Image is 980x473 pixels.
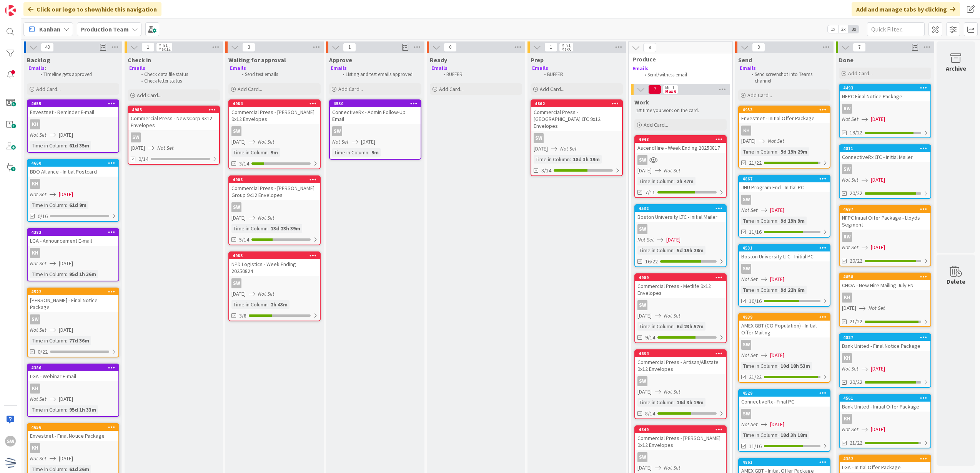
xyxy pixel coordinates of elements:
div: 4660 [31,160,118,166]
div: 4953Envestnet - Initial Offer Package [739,106,830,123]
a: 4530ConnectiveRx - Admin Follow-Up EmailSWNot Set[DATE]Time in Column:9m [329,99,421,160]
div: Time in Column [741,217,777,225]
div: 4908Commercial Press - [PERSON_NAME] Group 9x12 Envelopes [229,176,320,200]
div: AscendHire - Week Ending 20250817 [635,143,726,153]
span: 0/16 [38,212,48,220]
div: LGA - Webinar E-mail [28,371,118,381]
div: KH [28,248,118,258]
div: KH [842,293,852,303]
div: Time in Column [30,270,66,278]
div: 4532 [639,206,726,211]
div: 4655Envestnet - Reminder E-mail [28,100,118,117]
div: Envestnet - Initial Offer Package [739,113,830,123]
span: [DATE] [770,351,784,359]
i: Not Set [842,176,859,183]
span: : [66,336,67,345]
div: 4862 [531,100,622,107]
div: SW [635,376,726,386]
div: 4531 [742,245,830,251]
span: Add Card... [238,86,262,93]
div: RW [840,104,930,114]
div: 4939AMEX GBT (CO Population) - Initial Offer Mailing [739,314,830,337]
span: [DATE] [534,145,548,153]
a: 4985Commercial Press - NewsCorp 9X12 EnvelopesSW[DATE]Not Set0/14 [128,106,220,165]
i: Not Set [560,145,577,152]
div: 4660BDO Alliance - Initial Postcard [28,160,118,177]
div: 4983NPD Logistics - Week Ending 20250824 [229,252,320,276]
div: 4655 [31,101,118,106]
div: SW [741,264,751,274]
div: 4697 [843,207,930,212]
div: KH [28,119,118,129]
div: RW [840,232,930,242]
span: [DATE] [131,144,145,152]
a: 4531Boston University LTC - Initial PCSWNot Set[DATE]Time in Column:9d 22h 6m10/16 [738,244,830,307]
span: : [570,155,571,164]
div: 4530ConnectiveRx - Admin Follow-Up Email [330,100,421,124]
span: 19/22 [850,129,862,137]
span: 10/16 [749,297,762,305]
i: Not Set [258,290,275,297]
div: NFPC Initial Offer Package - Lloyds Segment [840,213,930,230]
div: 4634Commercial Press - Artisan/Allstate 9x12 Envelopes [635,350,726,374]
div: 4383LGA - Announcement E-mail [28,229,118,246]
div: SW [332,126,342,136]
div: 4530 [333,101,421,106]
span: [DATE] [871,365,885,373]
div: Envestnet - Reminder E-mail [28,107,118,117]
span: 20/22 [850,257,862,265]
span: : [777,286,779,294]
div: Time in Column [231,300,268,309]
div: 4867JHU Program End - Initial PC [739,175,830,192]
div: 4386 [28,364,118,371]
div: 4811 [843,146,930,151]
a: 4858CHOA - New Hire Mailing July FNKH[DATE]Not Set21/22 [839,273,931,327]
span: 3/8 [239,312,246,320]
div: 4493 [840,84,930,91]
div: KH [30,248,40,258]
div: 4827 [840,334,930,341]
div: Bank United - Final Notice Package [840,341,930,351]
div: SW [128,132,219,142]
span: : [66,141,67,150]
div: 5d 19h 29m [779,147,809,156]
span: [DATE] [637,388,652,396]
div: 4984 [229,100,320,107]
div: SW [229,126,320,136]
span: [DATE] [231,138,246,146]
div: AMEX GBT (CO Population) - Initial Offer Mailing [739,321,830,337]
span: : [777,147,779,156]
span: : [368,148,369,157]
div: 4493NFPC Final Notice Package [840,84,930,101]
div: 4939 [742,314,830,320]
div: 9m [269,148,280,157]
div: 9m [369,148,381,157]
a: 4493NFPC Final Notice PackageRWNot Set[DATE]19/22 [839,84,931,138]
span: Add Card... [644,121,668,128]
div: KH [840,293,930,303]
div: Time in Column [231,224,268,233]
div: 4529ConnectiveRx - Final PC [739,390,830,407]
a: 4908Commercial Press - [PERSON_NAME] Group 9x12 EnvelopesSW[DATE]Not SetTime in Column:13d 23h 39... [228,175,321,245]
span: 16/22 [645,258,658,266]
i: Not Set [842,244,859,251]
div: 4811ConnectiveRx LTC - Initial Mailer [840,145,930,162]
a: 4939AMEX GBT (CO Population) - Initial Offer MailingSWNot Set[DATE]Time in Column:10d 18h 53m21/22 [738,313,830,383]
div: Time in Column [741,147,777,156]
span: : [268,148,269,157]
span: 21/22 [749,373,762,381]
span: Add Card... [540,86,564,93]
div: 4660 [28,160,118,167]
div: KH [30,179,40,189]
div: Time in Column [30,201,66,209]
span: [DATE] [59,190,73,198]
div: 4909Commercial Press - Metlife 9x12 Envelopes [635,274,726,298]
span: [DATE] [59,326,73,334]
div: SW [637,224,647,234]
div: ConnectiveRx - Admin Follow-Up Email [330,107,421,124]
div: SW [637,376,647,386]
div: 4383 [31,230,118,235]
div: 5d 19h 28m [675,246,705,255]
div: 4827 [843,335,930,340]
div: SW [637,155,647,165]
